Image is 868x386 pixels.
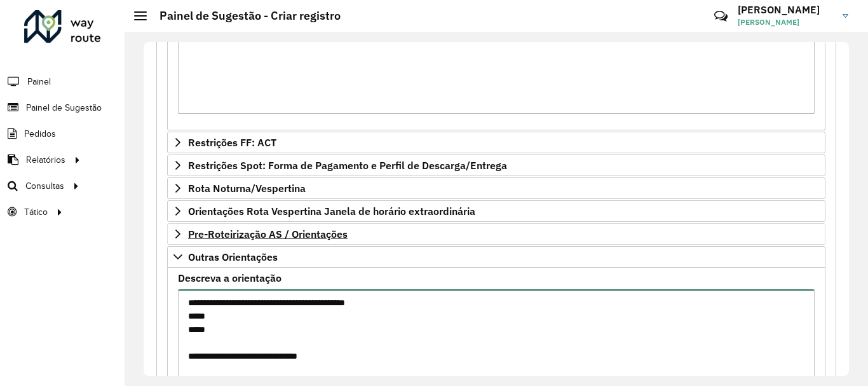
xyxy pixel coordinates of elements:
[707,3,735,30] a: Contato Rápido
[188,137,276,148] span: Restrições FF: ACT
[26,101,102,114] span: Painel de Sugestão
[167,223,825,245] a: Pre-Roteirização AS / Orientações
[178,270,281,286] label: Descreva a orientação
[24,127,56,141] span: Pedidos
[188,206,475,216] span: Orientações Rota Vespertina Janela de horário extraordinária
[738,17,833,28] span: [PERSON_NAME]
[24,205,48,219] span: Tático
[167,177,825,199] a: Rota Noturna/Vespertina
[25,179,64,193] span: Consultas
[167,246,825,268] a: Outras Orientações
[188,183,306,193] span: Rota Noturna/Vespertina
[188,229,348,239] span: Pre-Roteirização AS / Orientações
[188,160,507,170] span: Restrições Spot: Forma de Pagamento e Perfil de Descarga/Entrega
[738,4,833,16] h3: [PERSON_NAME]
[167,155,825,176] a: Restrições Spot: Forma de Pagamento e Perfil de Descarga/Entrega
[188,252,278,262] span: Outras Orientações
[167,132,825,153] a: Restrições FF: ACT
[147,9,341,23] h2: Painel de Sugestão - Criar registro
[167,200,825,222] a: Orientações Rota Vespertina Janela de horário extraordinária
[26,153,65,167] span: Relatórios
[27,75,51,88] span: Painel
